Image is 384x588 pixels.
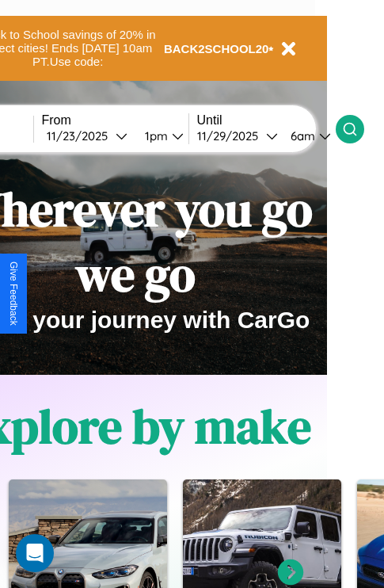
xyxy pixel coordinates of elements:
b: BACK2SCHOOL20 [164,42,269,55]
div: Give Feedback [8,262,19,326]
div: 1pm [137,128,172,143]
button: 6am [278,128,336,144]
button: 1pm [132,128,188,144]
label: Until [197,113,336,128]
div: 11 / 29 / 2025 [197,128,266,143]
button: 11/23/2025 [42,128,132,144]
div: 6am [283,128,319,143]
div: Open Intercom Messenger [16,534,54,572]
div: 11 / 23 / 2025 [47,128,116,143]
label: From [42,113,188,128]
